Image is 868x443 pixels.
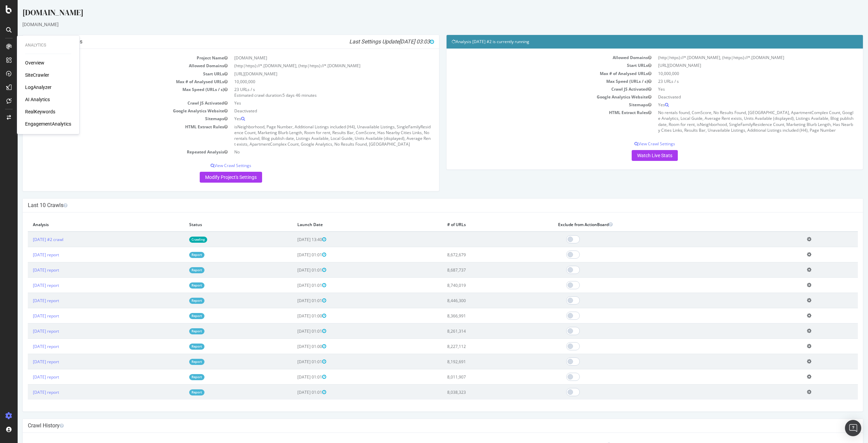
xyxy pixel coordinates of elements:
[425,278,535,293] td: 8,740,019
[434,85,637,93] td: Crawl JS Activated
[637,109,840,134] td: No rentals found, ComScore, No Results Found, [GEOGRAPHIC_DATA], ApartmentComplex Count, Google A...
[172,267,187,273] a: Report
[10,62,213,70] td: Allowed Domains
[535,218,784,232] th: Exclude from ActionBoard
[425,324,535,339] td: 8,261,314
[425,339,535,354] td: 8,227,112
[280,298,309,303] span: [DATE] 01:01
[25,59,44,66] a: Overview
[172,374,187,380] a: Report
[637,54,840,61] td: (http|https)://*.[DOMAIN_NAME], (http|https)://*.[DOMAIN_NAME]
[10,99,213,107] td: Crawl JS Activated
[614,150,660,161] a: Watch Live Stats
[213,123,416,148] td: isNeighborhood, Page Number, Additional Listings included (H4), Unavailable Listings, SingleFamil...
[10,163,416,168] p: View Crawl Settings
[434,141,840,147] p: View Crawl Settings
[25,121,71,127] a: EngagementAnalytics
[10,123,213,148] td: HTML Extract Rules
[10,78,213,86] td: Max # of Analysed URLs
[10,218,166,232] th: Analysis
[434,70,637,77] td: Max # of Analysed URLs
[213,70,416,78] td: [URL][DOMAIN_NAME]
[182,172,244,183] a: Modify Project's Settings
[332,38,416,45] i: Last Settings Update
[280,313,309,319] span: [DATE] 01:00
[434,61,637,69] td: Start URLs
[10,54,213,62] td: Project Name
[15,298,41,303] a: [DATE] report
[637,61,840,69] td: [URL][DOMAIN_NAME]
[434,93,637,101] td: Google Analytics Website
[25,96,50,103] a: AI Analytics
[637,70,840,77] td: 10,000,000
[15,389,41,395] a: [DATE] report
[213,54,416,62] td: [DOMAIN_NAME]
[15,374,41,380] a: [DATE] report
[172,237,190,242] a: Crawling
[280,282,309,288] span: [DATE] 01:01
[25,84,52,91] a: LogAnalyzer
[213,115,416,123] td: Yes
[213,99,416,107] td: Yes
[10,38,416,45] h4: Project Global Settings
[15,359,41,365] a: [DATE] report
[425,293,535,308] td: 8,446,300
[172,328,187,334] a: Report
[172,344,187,349] a: Report
[280,237,309,242] span: [DATE] 13:40
[10,86,213,99] td: Max Speed (URLs / s)
[425,262,535,278] td: 8,687,737
[381,38,416,45] span: [DATE] 03:03
[5,21,846,28] div: [DOMAIN_NAME]
[15,344,41,349] a: [DATE] report
[434,109,637,134] td: HTML Extract Rules
[172,389,187,395] a: Report
[637,77,840,85] td: 23 URLs / s
[213,78,416,86] td: 10,000,000
[10,202,840,209] h4: Last 10 Crawls
[172,313,187,319] a: Report
[280,328,309,334] span: [DATE] 01:01
[637,85,840,93] td: Yes
[637,93,840,101] td: Deactivated
[434,38,840,45] h4: Analysis [DATE] #2 is currently running
[280,359,309,365] span: [DATE] 01:01
[25,108,55,115] div: RealKeywords
[213,62,416,70] td: (http|https)://*.[DOMAIN_NAME], (http|https)://*.[DOMAIN_NAME]
[280,267,309,273] span: [DATE] 01:01
[434,101,637,109] td: Sitemaps
[425,369,535,385] td: 8,011,907
[280,374,309,380] span: [DATE] 01:01
[265,92,299,98] span: 5 days 46 minutes
[425,218,535,232] th: # of URLs
[425,247,535,262] td: 8,672,679
[25,72,49,78] a: SiteCrawler
[15,328,41,334] a: [DATE] report
[280,252,309,258] span: [DATE] 01:01
[10,148,213,156] td: Repeated Analysis
[213,86,416,99] td: 23 URLs / s Estimated crawl duration:
[172,282,187,288] a: Report
[172,252,187,258] a: Report
[15,237,46,242] a: [DATE] #2 crawl
[425,354,535,369] td: 8,192,691
[213,148,416,156] td: No
[10,70,213,78] td: Start URLs
[845,420,861,436] div: Open Intercom Messenger
[275,218,425,232] th: Launch Date
[10,115,213,123] td: Sitemaps
[425,385,535,400] td: 8,038,323
[434,77,637,85] td: Max Speed (URLs / s)
[10,107,213,115] td: Google Analytics Website
[172,359,187,365] a: Report
[166,218,275,232] th: Status
[637,101,840,109] td: Yes
[15,282,41,288] a: [DATE] report
[5,7,846,21] div: [DOMAIN_NAME]
[15,267,41,273] a: [DATE] report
